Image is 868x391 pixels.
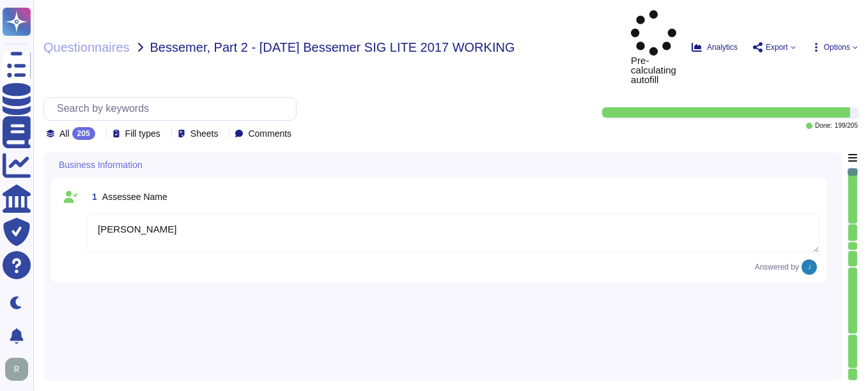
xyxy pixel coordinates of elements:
[50,98,296,120] input: Search by keywords
[766,43,788,51] span: Export
[802,259,817,275] img: user
[87,192,97,201] span: 1
[72,127,95,140] div: 205
[824,43,850,51] span: Options
[3,355,37,383] button: user
[835,123,858,129] span: 199 / 205
[755,263,799,271] span: Answered by
[43,41,130,54] span: Questionnaires
[150,41,515,54] span: Bessemer, Part 2 - [DATE] Bessemer SIG LITE 2017 WORKING
[190,129,219,138] span: Sheets
[692,42,738,52] button: Analytics
[59,160,143,169] span: Business Information
[707,43,738,51] span: Analytics
[631,10,676,84] span: Pre-calculating autofill
[5,358,28,381] img: user
[87,213,819,253] textarea: [PERSON_NAME]
[102,192,167,202] span: Assessee Name
[59,129,70,138] span: All
[125,129,160,138] span: Fill types
[815,123,832,129] span: Done:
[248,129,291,138] span: Comments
